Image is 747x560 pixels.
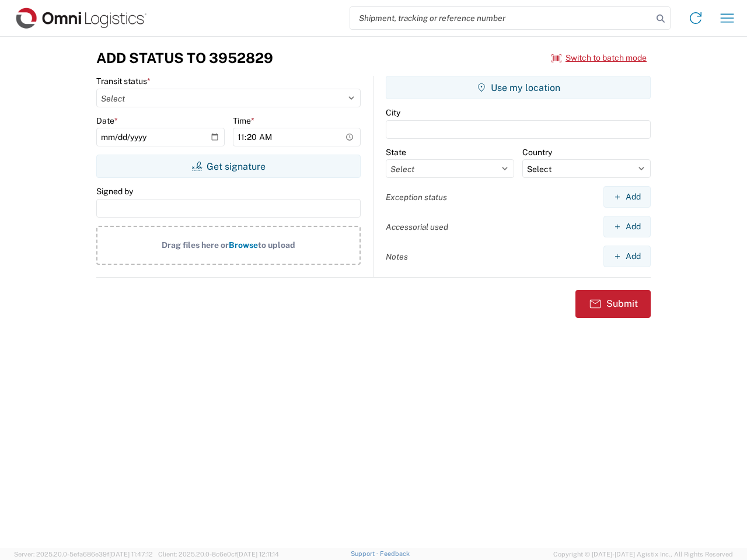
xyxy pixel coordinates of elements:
[350,7,652,29] input: Shipment, tracking or reference number
[386,76,651,99] button: Use my location
[386,192,447,202] label: Exception status
[551,48,647,68] button: Switch to batch mode
[96,76,151,86] label: Transit status
[233,116,254,126] label: Time
[603,186,651,208] button: Add
[96,50,273,66] h3: Add Status to 3952829
[229,240,258,250] span: Browse
[380,550,410,557] a: Feedback
[162,240,229,250] span: Drag files here or
[96,186,133,197] label: Signed by
[386,107,400,118] label: City
[258,240,295,250] span: to upload
[553,549,733,559] span: Copyright © [DATE]-[DATE] Agistix Inc., All Rights Reserved
[603,246,651,267] button: Add
[96,116,118,126] label: Date
[96,155,361,178] button: Get signature
[351,550,380,557] a: Support
[522,147,552,157] label: Country
[109,551,153,558] span: [DATE] 11:47:12
[14,551,153,558] span: Server: 2025.20.0-5efa686e39f
[386,251,408,262] label: Notes
[158,551,279,558] span: Client: 2025.20.0-8c6e0cf
[575,290,651,318] button: Submit
[386,222,448,232] label: Accessorial used
[237,551,279,558] span: [DATE] 12:11:14
[386,147,406,157] label: State
[603,216,651,237] button: Add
